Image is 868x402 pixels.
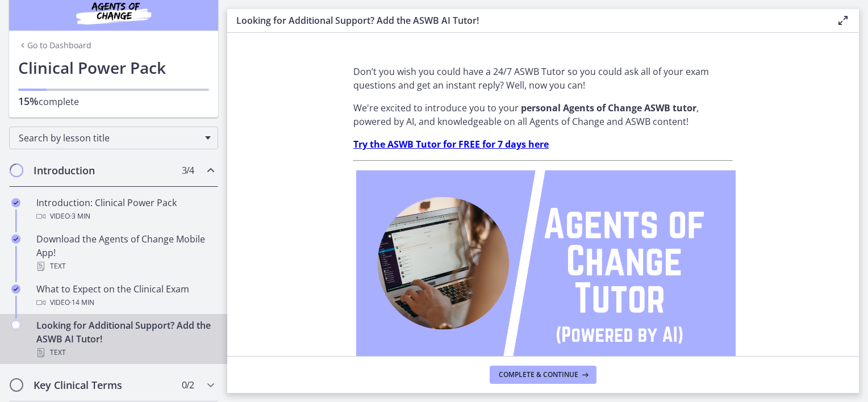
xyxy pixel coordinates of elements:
div: Text [36,346,214,359]
div: Looking for Additional Support? Add the ASWB AI Tutor! [36,319,214,359]
div: Text [36,259,214,273]
span: · 3 min [70,210,90,223]
span: 0 / 2 [182,378,194,392]
p: complete [18,94,209,108]
button: Complete & continue [490,366,596,384]
span: Search by lesson title [19,132,199,144]
strong: personal Agents of Change ASWB tutor [521,102,696,114]
span: Complete & continue [499,370,578,379]
div: Search by lesson title [9,127,218,149]
i: Completed [11,235,20,244]
h2: Key Clinical Terms [34,378,172,392]
h1: Clinical Power Pack [18,56,209,79]
p: Don’t you wish you could have a 24/7 ASWB Tutor so you could ask all of your exam questions and g... [353,65,733,92]
a: Try the ASWB Tutor for FREE for 7 days here [353,138,549,150]
a: Go to Dashboard [18,40,91,51]
img: Agents_of_Change_Tutor.png [356,170,736,386]
i: Completed [11,284,20,294]
div: Download the Agents of Change Mobile App! [36,232,214,273]
div: What to Expect on the Clinical Exam [36,282,214,309]
span: 3 / 4 [182,164,194,177]
div: Video [36,296,214,309]
i: Completed [11,198,20,207]
span: 15% [18,94,39,108]
div: Video [36,210,214,223]
div: Introduction: Clinical Power Pack [36,196,214,223]
h2: Introduction [34,164,172,177]
h3: Looking for Additional Support? Add the ASWB AI Tutor! [236,14,818,27]
p: We're excited to introduce you to your , powered by AI, and knowledgeable on all Agents of Change... [353,101,733,128]
span: · 14 min [70,296,94,309]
